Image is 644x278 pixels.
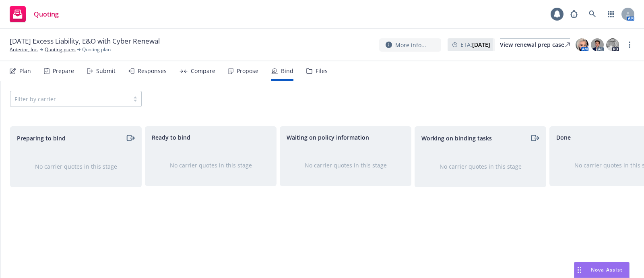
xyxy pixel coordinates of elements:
img: photo [606,38,619,51]
a: moveRight [530,133,539,143]
div: No carrier quotes in this stage [293,161,398,169]
img: photo [576,38,588,51]
button: More info... [379,38,441,52]
span: Waiting on policy information [287,133,369,142]
span: More info... [395,41,426,49]
div: Responses [138,68,167,74]
div: No carrier quotes in this stage [23,162,128,171]
a: Quoting [6,3,62,25]
a: Switch app [603,6,619,22]
span: [DATE] Excess Liability, E&O with Cyber Renewal [10,36,160,46]
button: Nova Assist [574,262,630,278]
a: moveRight [125,133,135,143]
span: Ready to bind [152,133,190,142]
a: Anterior, Inc. [10,46,38,53]
div: Drag to move [574,262,584,278]
div: Propose [237,68,258,74]
div: No carrier quotes in this stage [428,162,533,171]
a: Quoting plans [45,46,76,53]
div: Files [316,68,328,74]
span: Working on binding tasks [421,134,492,142]
div: No carrier quotes in this stage [158,161,263,169]
a: View renewal prep case [500,38,570,51]
span: ETA : [460,40,490,49]
span: Done [556,133,571,142]
div: Prepare [53,68,74,74]
div: Bind [281,68,293,74]
a: Report a Bug [566,6,582,22]
div: Submit [96,68,116,74]
strong: [DATE] [472,41,490,48]
a: more [625,40,634,50]
a: Search [584,6,601,22]
div: View renewal prep case [500,39,570,51]
div: Compare [191,68,215,74]
span: Quoting [34,11,59,17]
span: Quoting plan [82,46,111,53]
span: Preparing to bind [17,134,66,142]
img: photo [591,38,604,51]
span: Nova Assist [591,266,623,273]
div: Plan [19,68,31,74]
